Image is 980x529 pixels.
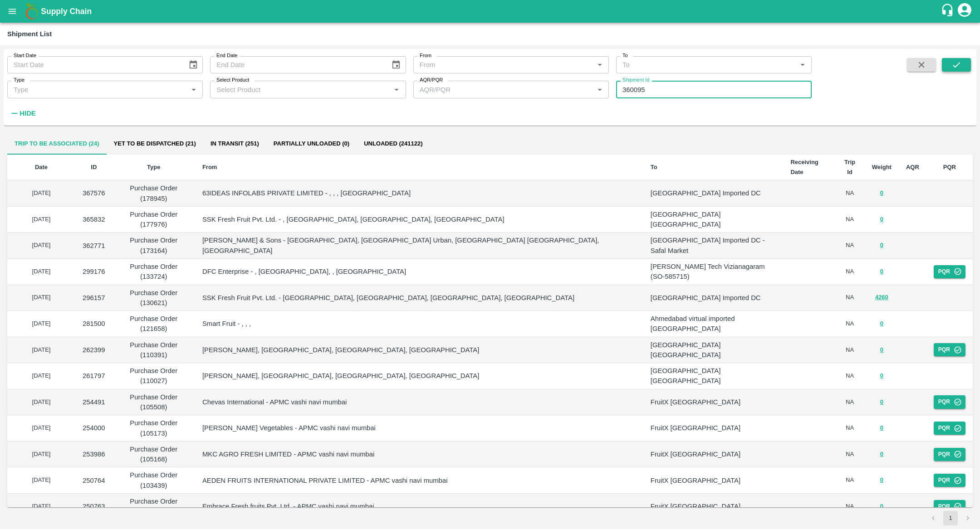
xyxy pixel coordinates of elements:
[880,501,883,512] button: 0
[7,337,75,364] td: [DATE]
[120,470,188,490] p: Purchase Order (103439)
[202,397,636,407] p: Chevas International - APMC vashi navi mumbai
[934,343,965,356] button: PQR
[880,371,883,381] button: 0
[120,418,188,438] p: Purchase Order (105173)
[35,164,48,170] b: Date
[120,235,188,256] p: Purchase Order (173164)
[934,265,965,278] button: PQR
[120,314,188,334] p: Purchase Order (121658)
[7,180,75,207] td: [DATE]
[202,188,636,198] p: 63IDEAS INFOLABS PRIVATE LIMITED - , , , [GEOGRAPHIC_DATA]
[906,164,919,170] b: AQR
[835,285,865,311] td: NA
[14,52,36,59] label: Start Date
[83,476,105,485] p: 250764
[943,511,958,525] button: page 1
[2,1,23,22] button: open drawer
[835,494,865,520] td: NA
[202,476,636,485] p: AEDEN FRUITS INTERNATIONAL PRIVATE LIMITED - APMC vashi navi mumbai
[91,164,97,170] b: ID
[188,83,200,95] button: Open
[844,159,855,175] b: Trip Id
[41,7,92,16] b: Supply Chain
[202,235,636,256] p: [PERSON_NAME] & Sons - [GEOGRAPHIC_DATA], [GEOGRAPHIC_DATA] Urban, [GEOGRAPHIC_DATA] [GEOGRAPHIC_...
[7,233,75,259] td: [DATE]
[7,285,75,311] td: [DATE]
[872,164,892,170] b: Weight
[83,293,105,303] p: 296157
[651,340,776,360] p: [GEOGRAPHIC_DATA] [GEOGRAPHIC_DATA]
[83,397,105,407] p: 254491
[120,366,188,386] p: Purchase Order (110027)
[835,233,865,259] td: NA
[835,415,865,442] td: NA
[616,81,812,98] input: Enter Shipment ID
[7,415,75,442] td: [DATE]
[835,259,865,285] td: NA
[202,319,636,329] p: Smart Fruit - , , ,
[943,164,956,170] b: PQR
[934,395,965,408] button: PQR
[880,475,883,485] button: 0
[420,77,443,84] label: AQR/PQR
[41,5,941,18] a: Supply Chain
[835,337,865,364] td: NA
[83,188,105,198] p: 367576
[266,133,357,155] button: Partially Unloaded (0)
[83,423,105,433] p: 254000
[391,83,402,95] button: Open
[83,371,105,381] p: 261797
[147,164,160,170] b: Type
[651,314,776,334] p: Ahmedabad virtual imported [GEOGRAPHIC_DATA]
[185,56,202,73] button: Choose date
[203,133,266,155] button: In transit (251)
[83,319,105,329] p: 281500
[202,164,217,170] b: From
[120,262,188,282] p: Purchase Order (133724)
[216,52,237,59] label: End Date
[880,397,883,408] button: 0
[23,2,41,20] img: logo
[622,52,628,59] label: To
[651,476,776,485] p: FruitX [GEOGRAPHIC_DATA]
[7,363,75,389] td: [DATE]
[416,83,591,95] input: AQR/PQR
[7,106,38,121] button: Hide
[202,371,636,381] p: [PERSON_NAME], [GEOGRAPHIC_DATA], [GEOGRAPHIC_DATA], [GEOGRAPHIC_DATA]
[797,59,808,71] button: Open
[835,467,865,494] td: NA
[880,319,883,329] button: 0
[7,389,75,416] td: [DATE]
[83,267,105,277] p: 299176
[7,442,75,468] td: [DATE]
[202,293,636,303] p: SSK Fresh Fruit Pvt. Ltd. - [GEOGRAPHIC_DATA], [GEOGRAPHIC_DATA], [GEOGRAPHIC_DATA], [GEOGRAPHIC_...
[7,467,75,494] td: [DATE]
[7,56,181,73] input: Start Date
[835,207,865,233] td: NA
[835,311,865,337] td: NA
[120,209,188,230] p: Purchase Order (177976)
[120,444,188,465] p: Purchase Order (105168)
[934,500,965,513] button: PQR
[107,133,203,155] button: Yet to be dispatched (21)
[941,3,956,19] div: customer-support
[651,449,776,459] p: FruitX [GEOGRAPHIC_DATA]
[875,292,888,303] button: 4260
[7,259,75,285] td: [DATE]
[880,188,883,199] button: 0
[213,83,388,95] input: Select Product
[83,241,105,251] p: 362771
[651,235,776,256] p: [GEOGRAPHIC_DATA] Imported DC - Safal Market
[202,501,636,511] p: Embrace Fresh fruits Pvt. Ltd. - APMC vashi navi mumbai
[651,188,776,198] p: [GEOGRAPHIC_DATA] Imported DC
[120,183,188,204] p: Purchase Order (178945)
[880,423,883,433] button: 0
[651,501,776,511] p: FruitX [GEOGRAPHIC_DATA]
[7,133,107,155] button: Trip to be associated (24)
[420,52,431,59] label: From
[934,474,965,487] button: PQR
[622,77,649,84] label: Shipment Id
[835,442,865,468] td: NA
[416,59,591,71] input: From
